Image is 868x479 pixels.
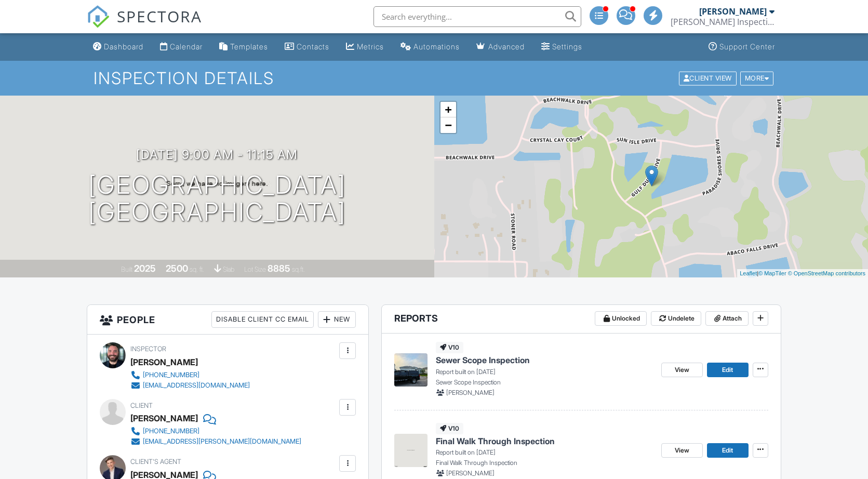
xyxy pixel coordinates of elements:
a: [EMAIL_ADDRESS][PERSON_NAME][DOMAIN_NAME] [130,436,301,447]
span: Client's Agent [130,458,181,465]
a: Settings [537,37,586,57]
div: Disable Client CC Email [211,311,314,328]
div: Contacts [297,42,329,51]
h3: [DATE] 9:00 am - 11:15 am [136,148,298,162]
div: [EMAIL_ADDRESS][DOMAIN_NAME] [143,381,250,390]
div: More [740,71,774,85]
a: [PHONE_NUMBER] [130,370,250,380]
span: Built [121,265,132,273]
a: Client View [678,74,739,82]
h3: People [87,305,368,335]
div: [PERSON_NAME] [130,354,198,370]
a: Metrics [342,37,388,57]
a: Zoom out [440,117,456,133]
div: New [318,311,356,328]
a: Dashboard [89,37,148,57]
div: Templates [230,42,268,51]
h1: Inspection Details [94,69,774,87]
a: © MapTiler [758,270,786,276]
div: Support Center [719,42,775,51]
span: Client [130,402,153,409]
img: The Best Home Inspection Software - Spectora [87,5,110,28]
span: SPECTORA [117,5,202,27]
span: Inspector [130,345,166,353]
span: sq.ft. [292,265,305,273]
a: Advanced [472,37,529,57]
div: McPherson Inspections [671,17,774,27]
a: [EMAIL_ADDRESS][DOMAIN_NAME] [130,380,250,391]
a: Contacts [281,37,333,57]
div: Settings [552,42,582,51]
div: [PHONE_NUMBER] [143,427,199,435]
div: Calendar [170,42,203,51]
div: [PERSON_NAME] [699,6,767,17]
a: Zoom in [440,102,456,117]
a: Calendar [156,37,207,57]
a: [PHONE_NUMBER] [130,426,301,436]
div: 2500 [166,263,188,274]
a: Templates [215,37,272,57]
div: | [737,269,868,278]
input: Search everything... [373,6,581,27]
div: Advanced [488,42,525,51]
div: [EMAIL_ADDRESS][PERSON_NAME][DOMAIN_NAME] [143,437,301,446]
div: [PERSON_NAME] [130,410,198,426]
a: Support Center [704,37,779,57]
a: Automations (Advanced) [396,37,464,57]
div: [PHONE_NUMBER] [143,371,199,379]
span: slab [223,265,234,273]
a: © OpenStreetMap contributors [788,270,865,276]
span: Lot Size [244,265,266,273]
div: Client View [679,71,737,85]
div: 2025 [134,263,156,274]
div: Dashboard [104,42,143,51]
h1: [GEOGRAPHIC_DATA] [GEOGRAPHIC_DATA] [88,171,346,227]
div: Automations [413,42,460,51]
div: 8885 [268,263,290,274]
a: SPECTORA [87,14,202,36]
div: Metrics [357,42,384,51]
a: Leaflet [740,270,757,276]
span: sq. ft. [190,265,204,273]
